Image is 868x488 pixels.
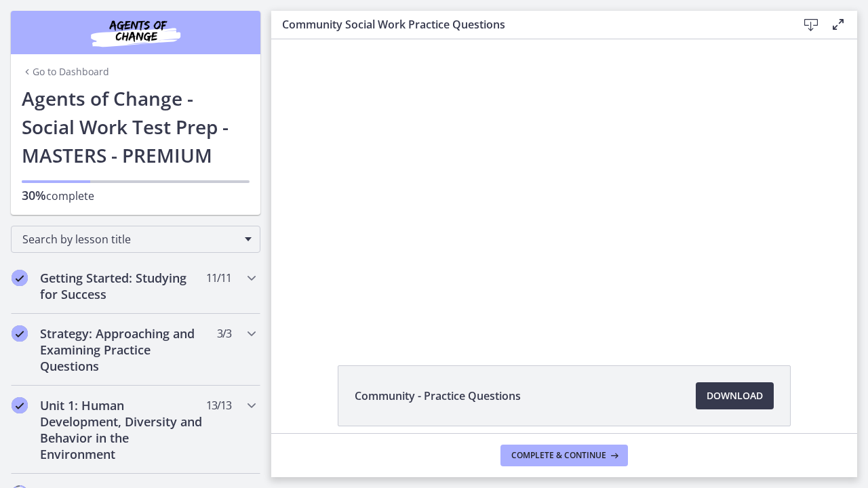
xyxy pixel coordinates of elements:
[511,450,606,461] span: Complete & continue
[22,187,250,204] p: complete
[206,397,231,413] span: 13 / 13
[40,397,205,462] h2: Unit 1: Human Development, Diversity and Behavior in the Environment
[40,270,205,302] h2: Getting Started: Studying for Success
[206,270,231,286] span: 11 / 11
[54,16,217,49] img: Agents of Change
[22,65,109,79] a: Go to Dashboard
[271,39,857,334] iframe: Video Lesson
[22,84,250,169] h1: Agents of Change - Social Work Test Prep - MASTERS - PREMIUM
[12,325,28,342] i: Completed
[696,382,774,409] a: Download
[22,232,238,247] span: Search by lesson title
[500,445,628,466] button: Complete & continue
[217,325,231,342] span: 3 / 3
[707,388,763,404] span: Download
[22,187,46,203] span: 30%
[40,325,205,374] h2: Strategy: Approaching and Examining Practice Questions
[282,16,776,33] h3: Community Social Work Practice Questions
[355,388,521,404] span: Community - Practice Questions
[11,226,260,253] div: Search by lesson title
[12,270,28,286] i: Completed
[12,397,28,413] i: Completed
